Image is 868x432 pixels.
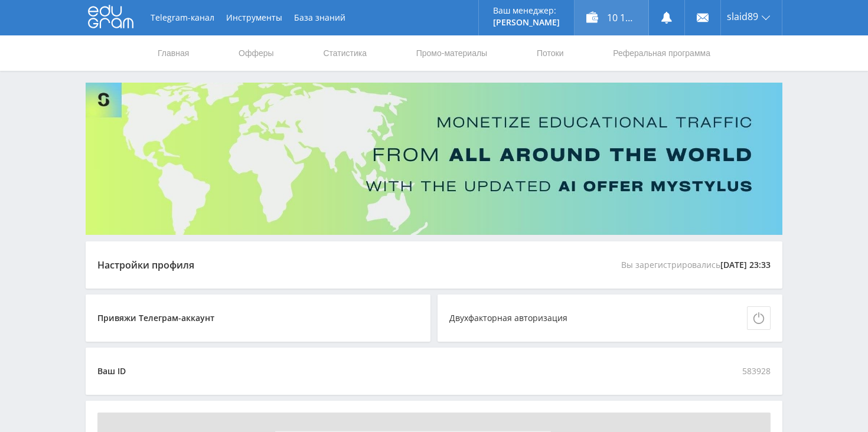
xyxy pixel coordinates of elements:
[237,35,275,71] a: Офферы
[612,35,712,71] a: Реферальная программа
[493,6,560,15] p: Ваш менеджер:
[415,35,488,71] a: Промо-материалы
[727,12,758,21] span: slaid89
[97,366,126,376] div: Ваш ID
[156,35,190,71] a: Главная
[449,313,567,323] div: Двухфакторная авторизация
[536,35,565,71] a: Потоки
[97,306,220,330] span: Привяжи Телеграм-аккаунт
[86,83,782,235] img: Banner
[720,253,771,277] span: [DATE] 23:33
[742,359,771,383] span: 583928
[97,260,194,270] div: Настройки профиля
[493,18,560,27] p: [PERSON_NAME]
[621,253,771,277] span: Вы зарегистрировались
[322,35,368,71] a: Статистика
